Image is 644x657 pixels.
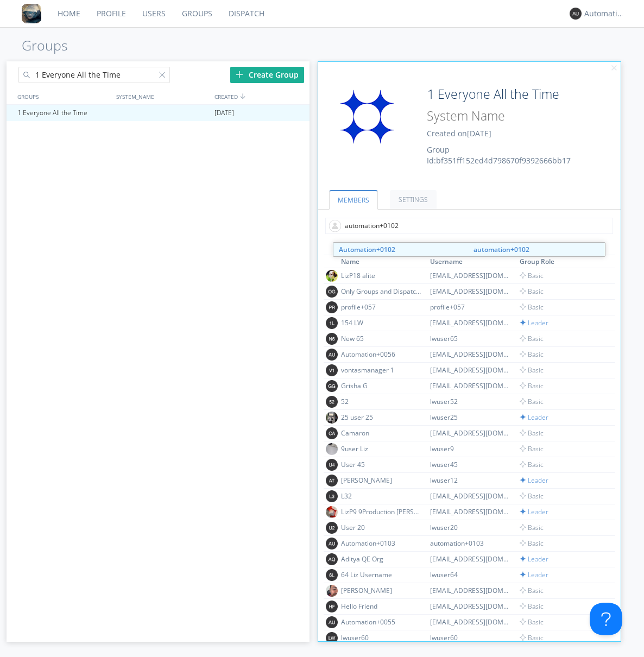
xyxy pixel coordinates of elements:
span: Basic [520,633,544,642]
input: Type name of user to add to group [325,218,613,234]
img: 80e68eabbbac43a884e96875f533d71b [326,585,338,597]
div: Automation+0004 [584,8,625,19]
div: Create Group [230,67,304,83]
div: lwuser65 [430,334,512,343]
div: LizP18 alite [341,271,422,280]
div: User 20 [341,523,422,532]
th: Toggle SortBy [339,255,428,268]
span: Basic [520,523,544,532]
div: [EMAIL_ADDRESS][DOMAIN_NAME] [430,428,512,438]
a: MEMBERS [329,190,378,210]
img: 373638.png [570,8,582,20]
div: [EMAIL_ADDRESS][DOMAIN_NAME] [430,271,512,280]
div: [PERSON_NAME] [341,476,422,485]
img: 373638.png [326,396,338,408]
div: vontasmanager 1 [341,365,422,375]
img: 373638.png [326,475,338,487]
span: Basic [520,460,544,469]
a: SETTINGS [390,190,437,209]
div: [EMAIL_ADDRESS][DOMAIN_NAME] [430,287,512,296]
img: 373638.png [326,459,338,471]
div: [EMAIL_ADDRESS][DOMAIN_NAME] [430,350,512,359]
div: Camaron [341,428,422,438]
img: 30b4fc036c134896bbcaf3271c59502e [326,412,338,424]
span: Basic [520,539,544,548]
div: CREATED [212,89,311,104]
div: lwuser64 [430,570,512,579]
span: Basic [520,602,544,611]
div: profile+057 [341,302,422,312]
div: SYSTEM_NAME [113,89,212,104]
span: Basic [520,302,544,312]
span: [DATE] [467,128,491,138]
img: 373638.png [326,364,338,376]
img: 3bbc311a52b54698903a55b0341731c5 [326,506,338,518]
div: lwuser45 [430,460,512,469]
input: System Name [423,106,567,125]
strong: Automation+0102 [339,245,395,254]
span: Basic [520,365,544,375]
img: 373638.png [326,522,338,534]
img: 0d0fd784be474909b6fb18e3a1b02fc7 [326,270,338,282]
img: plus.svg [236,71,243,78]
input: Group Name [423,84,567,104]
img: 373638.png [326,601,338,612]
img: 373638.png [326,553,338,565]
img: 373638.png [326,333,338,345]
span: Group Id: bf351ff152ed4d798670f9392666bb17 [427,144,571,166]
span: Basic [520,287,544,296]
span: Basic [520,350,544,359]
div: [EMAIL_ADDRESS][DOMAIN_NAME] [430,491,512,501]
div: automation+0103 [430,539,512,548]
img: 373638.png [326,349,338,361]
span: Basic [520,271,544,280]
div: User 45 [341,460,422,469]
span: Basic [520,586,544,595]
div: lwuser25 [430,413,512,422]
div: L32 [341,491,422,501]
img: 373638.png [326,301,338,313]
span: Basic [520,334,544,343]
div: GROUPS [15,89,111,104]
span: Leader [520,570,548,579]
div: lwuser12 [430,476,512,485]
span: Leader [520,413,548,422]
strong: automation+0102 [473,245,529,254]
img: 373638.png [326,490,338,502]
input: Search groups [18,67,170,83]
span: [DATE] [214,105,234,121]
div: 9user Liz [341,444,422,453]
div: lwuser20 [430,523,512,532]
span: Leader [520,476,548,485]
div: 64 Liz Username [341,570,422,579]
span: Basic [520,381,544,390]
span: Basic [520,397,544,406]
div: Grisha G [341,381,422,390]
span: Basic [520,444,544,453]
div: lwuser9 [430,444,512,453]
h1: Groups [22,38,644,53]
div: 154 LW [341,318,422,327]
div: 52 [341,397,422,406]
div: New 65 [341,334,422,343]
div: [EMAIL_ADDRESS][DOMAIN_NAME] [430,586,512,595]
div: Only Groups and Dispatch Tabs [341,287,422,296]
div: [PERSON_NAME] [341,586,422,595]
div: Automation+0055 [341,617,422,627]
div: [EMAIL_ADDRESS][DOMAIN_NAME] [430,318,512,327]
div: [EMAIL_ADDRESS][DOMAIN_NAME] [430,381,512,390]
div: lwuser52 [430,397,512,406]
div: Aditya QE Org [341,554,422,564]
div: [EMAIL_ADDRESS][DOMAIN_NAME] [430,507,512,516]
span: Leader [520,554,548,564]
span: Leader [520,507,548,516]
img: 373638.png [326,286,338,298]
span: Created on [427,128,491,138]
img: 373638.png [326,427,338,439]
span: Leader [520,318,548,327]
img: 373638.png [326,538,338,549]
img: 373638.png [326,569,338,581]
a: 1 Everyone All the Time[DATE] [7,105,310,121]
div: lwuser60 [341,633,422,642]
div: MEMBERS [324,242,616,255]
